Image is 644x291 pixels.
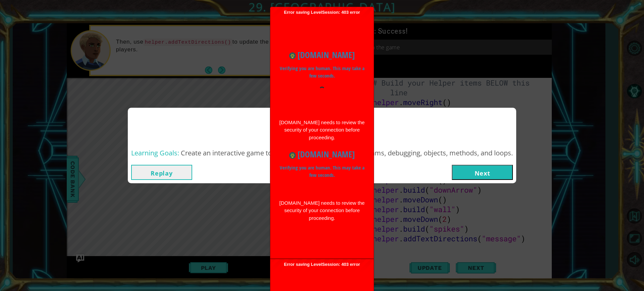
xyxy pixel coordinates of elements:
[289,52,296,59] img: Icon for www.ozaria.com
[279,148,365,161] h1: [DOMAIN_NAME]
[131,148,179,157] span: Learning Goals:
[279,65,365,80] p: Verifying you are human. This may take a few seconds.
[279,199,365,222] div: [DOMAIN_NAME] needs to review the security of your connection before proceeding.
[279,164,365,179] p: Verifying you are human. This may take a few seconds.
[279,49,365,61] h1: [DOMAIN_NAME]
[274,10,370,255] span: Error saving LevelSession: 403 error
[131,165,192,180] button: Replay
[452,165,513,180] button: Next
[181,148,513,157] span: Create an interactive game to demonstrate mastery of algorithms, debugging, objects, methods, and...
[289,152,296,159] img: Icon for www.ozaria.com
[279,119,365,142] div: [DOMAIN_NAME] needs to review the security of your connection before proceeding.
